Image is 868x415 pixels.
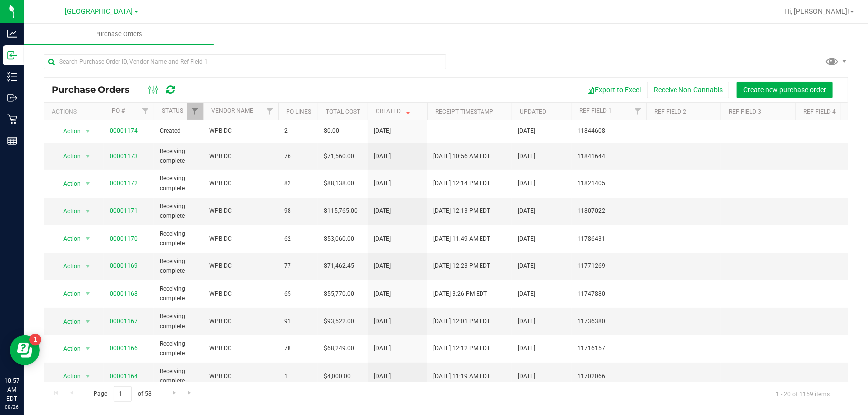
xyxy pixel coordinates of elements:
span: WPB DC [209,372,272,381]
span: 11844608 [578,126,640,136]
iframe: Resource center unread badge [29,334,41,346]
span: [DATE] [374,344,391,353]
span: [DATE] [518,234,535,244]
span: 11702066 [578,372,640,381]
span: Receiving complete [160,339,197,358]
a: Go to the next page [167,386,181,400]
span: WPB DC [209,126,272,136]
span: 11716157 [578,344,640,353]
span: Receiving complete [160,257,197,276]
span: select [82,177,94,191]
span: [DATE] [374,317,391,326]
a: Ref Field 1 [579,107,612,114]
span: WPB DC [209,289,272,299]
span: Receiving complete [160,147,197,166]
span: [DATE] 12:01 PM EDT [433,317,490,326]
span: [DATE] 11:49 AM EDT [433,234,490,244]
span: WPB DC [209,317,272,326]
span: select [82,124,94,138]
span: Hi, [PERSON_NAME]! [784,7,849,15]
span: Action [54,204,81,218]
a: Created [376,108,412,115]
span: 11807022 [578,206,640,216]
span: Receiving complete [160,229,197,248]
span: [DATE] [374,261,391,271]
a: Filter [137,103,154,120]
span: [DATE] [518,344,535,353]
inline-svg: Retail [7,114,17,124]
span: [DATE] [374,179,391,188]
inline-svg: Reports [7,136,17,146]
inline-svg: Outbound [7,93,17,103]
a: PO # [112,107,125,114]
span: $53,060.00 [324,234,354,244]
span: [DATE] [374,206,391,216]
span: 76 [284,152,312,161]
span: [DATE] [518,317,535,326]
span: Created [160,126,197,136]
a: Filter [262,103,278,120]
span: [DATE] [518,372,535,381]
span: [DATE] [518,179,535,188]
button: Receive Non-Cannabis [647,82,729,98]
span: Action [54,177,81,191]
span: 77 [284,261,312,271]
span: $93,522.00 [324,317,354,326]
p: 08/26 [4,403,19,411]
span: 91 [284,317,312,326]
a: Ref Field 3 [729,108,761,115]
span: Action [54,232,81,246]
span: select [82,149,94,163]
span: 11736380 [578,317,640,326]
span: 11771269 [578,261,640,271]
span: $0.00 [324,126,339,136]
span: 1 - 20 of 1159 items [768,386,838,401]
a: 00001169 [110,262,138,269]
a: Go to the last page [183,386,197,400]
a: 00001166 [110,345,138,352]
span: WPB DC [209,152,272,161]
a: 00001174 [110,127,138,134]
span: [DATE] [374,289,391,299]
span: select [82,259,94,273]
inline-svg: Inventory [7,72,17,82]
a: 00001168 [110,290,138,297]
span: 1 [284,372,312,381]
span: [DATE] 12:23 PM EDT [433,261,490,271]
span: 62 [284,234,312,244]
span: [DATE] [374,234,391,244]
span: Receiving complete [160,284,197,303]
a: Ref Field 2 [654,108,686,115]
span: 65 [284,289,312,299]
span: Action [54,369,81,383]
a: 00001170 [110,235,138,242]
input: 1 [114,386,132,402]
a: PO Lines [286,108,311,115]
span: select [82,342,94,356]
span: $88,138.00 [324,179,354,188]
span: [DATE] [518,289,535,299]
span: select [82,315,94,329]
span: 11821405 [578,179,640,188]
span: [DATE] 10:56 AM EDT [433,152,490,161]
span: select [82,369,94,383]
a: Updated [520,108,546,115]
span: [DATE] [518,126,535,136]
a: Total Cost [326,108,360,115]
iframe: Resource center [10,335,40,365]
a: 00001173 [110,153,138,160]
a: Filter [187,103,203,120]
span: [DATE] [518,206,535,216]
span: Receiving complete [160,312,197,331]
a: 00001172 [110,180,138,187]
span: 11841644 [578,152,640,161]
span: Receiving complete [160,174,197,193]
span: Action [54,149,81,163]
a: Ref Field 4 [803,108,836,115]
span: Create new purchase order [743,86,826,94]
span: [DATE] 12:12 PM EDT [433,344,490,353]
a: Vendor Name [211,107,253,114]
p: 10:57 AM EDT [4,376,19,403]
inline-svg: Analytics [7,29,17,39]
a: 00001167 [110,318,138,325]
